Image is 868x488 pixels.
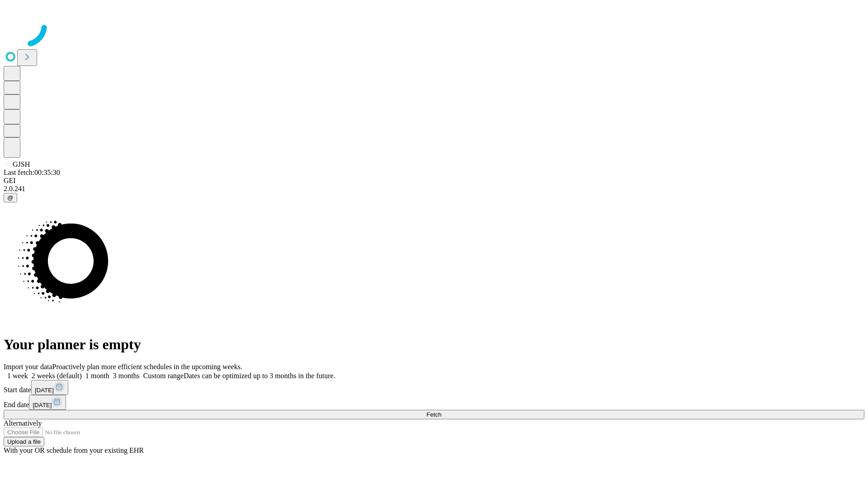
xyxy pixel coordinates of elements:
[4,410,864,419] button: Fetch
[4,177,864,185] div: GEI
[4,185,864,193] div: 2.0.241
[4,193,17,202] button: @
[31,380,68,395] button: [DATE]
[184,372,335,380] span: Dates can be optimized up to 3 months in the future.
[4,446,144,454] span: With your OR schedule from your existing EHR
[13,160,30,168] span: GJSH
[4,336,864,353] h1: Your planner is empty
[4,437,44,446] button: Upload a file
[29,395,66,410] button: [DATE]
[52,363,242,371] span: Proactively plan more efficient schedules in the upcoming weeks.
[143,372,184,380] span: Custom range
[113,372,140,380] span: 3 months
[7,372,28,380] span: 1 week
[426,411,441,418] span: Fetch
[33,402,52,408] span: [DATE]
[32,372,82,380] span: 2 weeks (default)
[4,380,864,395] div: Start date
[4,169,60,176] span: Last fetch: 00:35:30
[85,372,109,380] span: 1 month
[7,194,14,201] span: @
[4,395,864,410] div: End date
[4,363,52,371] span: Import your data
[4,419,42,427] span: Alternatively
[35,387,54,394] span: [DATE]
